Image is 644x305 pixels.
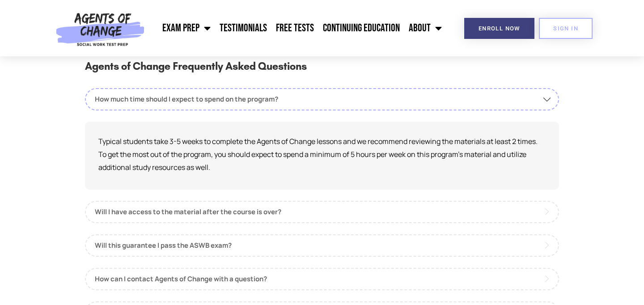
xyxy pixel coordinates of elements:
[85,201,559,223] a: Will I have access to the material after the course is over?
[158,17,215,39] a: Exam Prep
[149,17,447,39] nav: Menu
[85,268,559,290] a: How can I contact Agents of Change with a question?
[479,25,520,31] span: Enroll Now
[271,17,318,39] a: Free Tests
[215,17,271,39] a: Testimonials
[85,88,559,110] a: How much time should I expect to spend on the program?
[85,58,559,84] h3: Agents of Change Frequently Asked Questions
[98,135,546,174] p: Typical students take 3-5 weeks to complete the Agents of Change lessons and we recommend reviewi...
[464,18,534,39] a: Enroll Now
[85,234,559,257] a: Will this guarantee I pass the ASWB exam?
[318,17,404,39] a: Continuing Education
[553,25,578,31] span: SIGN IN
[539,18,593,39] a: SIGN IN
[404,17,446,39] a: About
